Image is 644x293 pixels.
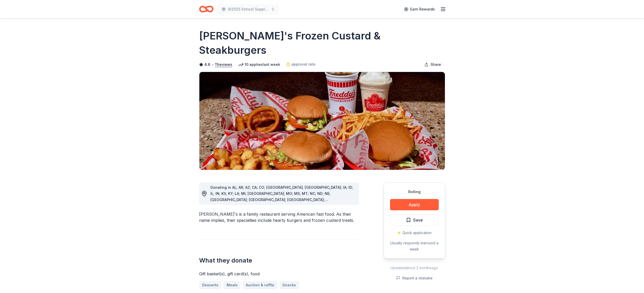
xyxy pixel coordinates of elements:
div: 10 applies last week [238,61,280,68]
div: Rolling [390,189,439,195]
a: Desserts [199,281,221,289]
div: [PERSON_NAME]'s is a family restaurant serving American fast food. As their name implies, their s... [199,211,359,223]
a: Meals [223,281,241,289]
button: 9/2025 School Supply Drive [218,4,279,14]
span: 9/2025 School Supply Drive [228,6,269,12]
a: Earn Rewards [401,5,438,14]
button: 11reviews [215,61,232,68]
a: Snacks [279,281,299,289]
div: Usually responds in around a week [390,240,439,252]
button: Apply [390,199,439,210]
span: approval rate [291,61,315,67]
h1: [PERSON_NAME]'s Frozen Custard & Steakburgers [199,29,445,57]
span: 4.6 [204,61,210,68]
span: Donating in AL; AR; AZ; CA; CO; [GEOGRAPHIC_DATA]; [GEOGRAPHIC_DATA]; IA; ID; IL; IN; KS; KY; LA;... [210,185,353,214]
button: Save [390,214,439,226]
h2: What they donate [199,256,359,265]
span: • [212,62,213,67]
img: Image for Freddy's Frozen Custard & Steakburgers [199,72,445,170]
a: approval rate [286,61,315,67]
div: Gift basket(s), gift card(s), food [199,271,359,277]
a: Home [199,3,213,15]
span: Share [431,61,441,68]
div: ⚡️ Quick application [390,230,439,236]
a: Auction & raffle [243,281,277,289]
button: Share [420,59,445,70]
button: Report a mistake [396,275,433,281]
span: Save [413,217,423,223]
div: Updated about 2 months ago [384,265,445,271]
